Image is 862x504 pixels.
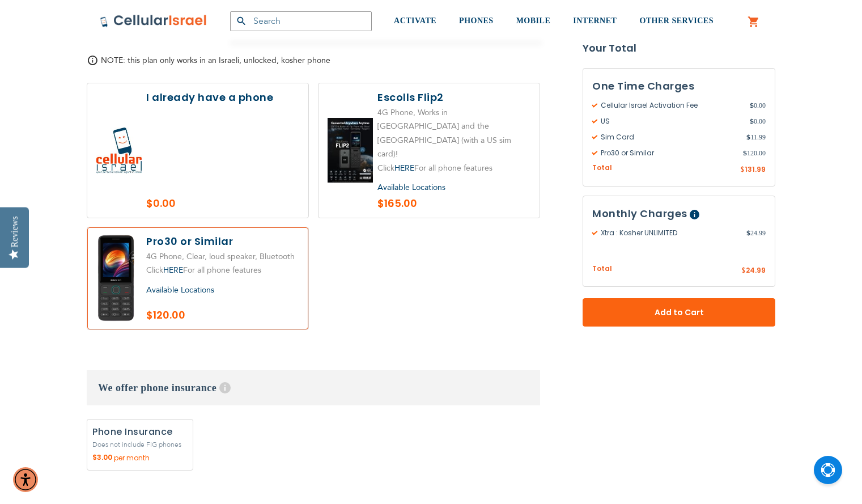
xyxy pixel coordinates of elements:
[741,266,746,276] span: $
[743,148,766,158] span: 120.00
[746,228,750,238] span: $
[377,182,445,193] a: Available Locations
[746,132,750,142] span: $
[750,116,754,126] span: $
[583,298,775,327] button: Add to Cart
[592,148,743,158] span: Pro30 or Similar
[10,216,20,247] div: Reviews
[750,100,754,111] span: $
[146,285,214,295] a: Available Locations
[230,11,372,31] input: Search
[746,132,766,142] span: 11.99
[592,132,746,142] span: Sim Card
[394,163,414,173] a: HERE
[620,307,738,319] span: Add to Cart
[690,210,699,219] span: Help
[592,228,746,238] span: Xtra : Kosher UNLIMITED
[592,163,612,173] span: Total
[639,16,714,25] span: OTHER SERVICES
[13,467,38,492] div: Accessibility Menu
[592,78,766,95] h3: One Time Charges
[592,264,612,274] span: Total
[163,265,183,276] a: HERE
[573,16,617,25] span: INTERNET
[592,206,687,221] span: Monthly Charges
[592,116,750,126] span: US
[740,165,745,175] span: $
[459,16,494,25] span: PHONES
[743,148,747,158] span: $
[750,100,766,111] span: 0.00
[746,265,766,275] span: 24.99
[219,382,231,393] span: Help
[100,14,207,28] img: Cellular Israel Logo
[746,228,766,238] span: 24.99
[592,100,750,111] span: Cellular Israel Activation Fee
[394,16,436,25] span: ACTIVATE
[745,164,766,174] span: 131.99
[101,55,330,66] span: NOTE: this plan only works in an Israeli, unlocked, kosher phone
[516,16,551,25] span: MOBILE
[87,370,540,405] h3: We offer phone insurance
[750,116,766,126] span: 0.00
[583,40,775,57] strong: Your Total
